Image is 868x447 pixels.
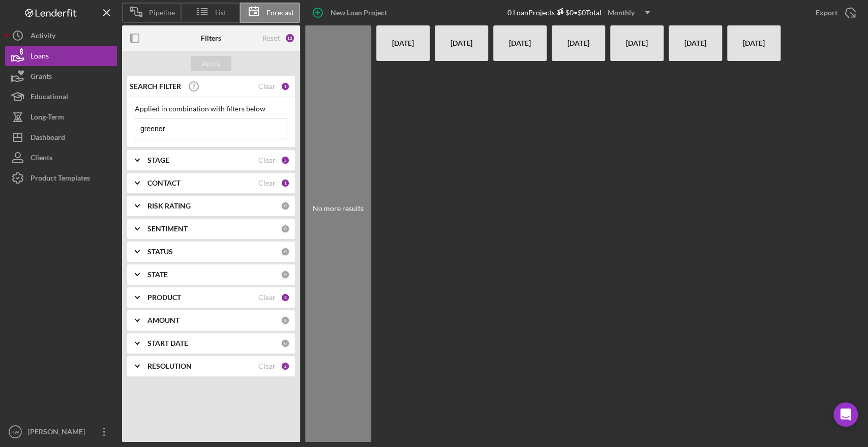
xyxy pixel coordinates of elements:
button: Activity [5,25,117,46]
div: 1 [281,82,290,91]
b: STATUS [147,248,173,256]
div: 0 [281,201,290,211]
div: Activity [31,25,55,48]
div: Export [816,3,837,23]
b: Filters [201,34,221,42]
div: 1 [281,178,290,188]
button: Loans [5,46,117,66]
button: Product Templates [5,168,117,188]
span: Forecast [266,9,294,17]
span: List [215,9,226,17]
b: STAGE [147,156,169,164]
div: Monthly [608,5,635,20]
div: Clear [258,82,276,91]
div: Long-Term [31,107,64,130]
div: Loans [31,46,49,69]
div: 2 [281,362,290,371]
div: [DATE] [440,25,483,61]
b: PRODUCT [147,293,181,302]
div: 0 [281,224,290,233]
div: [DATE] [615,25,659,61]
b: START DATE [147,339,188,347]
div: Clear [258,362,276,370]
div: 3 [281,293,290,302]
button: Educational [5,86,117,107]
button: Monthly [602,5,656,20]
div: Dashboard [31,127,65,150]
button: New Loan Project [305,3,397,23]
div: [DATE] [732,25,775,61]
b: STATE [147,271,168,279]
b: RISK RATING [147,202,191,210]
button: Export [805,3,863,23]
div: 0 [281,247,290,256]
div: [DATE] [498,25,542,61]
button: KW[PERSON_NAME] [5,422,117,442]
button: Clients [5,147,117,168]
b: AMOUNT [147,316,179,324]
div: [PERSON_NAME] [25,422,92,444]
div: Educational [31,86,68,109]
b: CONTACT [147,179,181,187]
b: SEARCH FILTER [130,82,181,91]
div: Apply [202,56,221,71]
div: Clear [258,179,276,187]
div: Reset [262,34,280,42]
text: KW [11,429,19,435]
div: 0 [281,316,290,325]
div: Clear [258,156,276,164]
button: Grants [5,66,117,86]
div: Clear [258,293,276,302]
button: Long-Term [5,107,117,127]
div: $0 [555,8,574,17]
div: 12 [285,33,295,43]
b: RESOLUTION [147,362,192,370]
div: New Loan Project [331,3,387,23]
div: 0 Loan Projects • $0 Total [507,5,656,20]
button: Apply [191,56,231,71]
div: [DATE] [381,25,425,61]
div: 0 [281,339,290,348]
div: [DATE] [557,25,600,61]
div: No more results [305,204,371,213]
div: Applied in combination with filters below [135,105,287,113]
span: Pipeline [149,9,175,17]
div: Open Intercom Messenger [833,402,858,427]
div: 0 [281,270,290,279]
div: Product Templates [31,168,90,191]
div: [DATE] [674,25,717,61]
button: Dashboard [5,127,117,147]
div: 5 [281,156,290,165]
b: SENTIMENT [147,225,188,233]
div: Clients [31,147,52,170]
div: Grants [31,66,52,89]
